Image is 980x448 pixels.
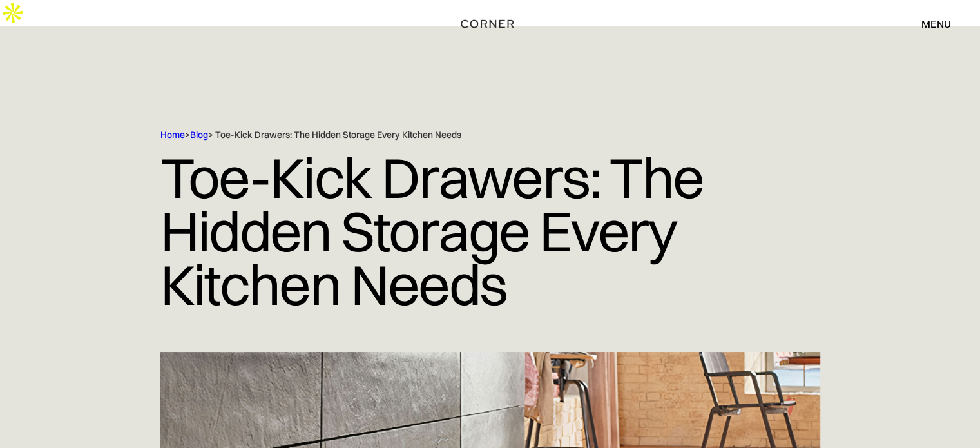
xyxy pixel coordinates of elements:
[160,129,766,141] div: > > Toe-Kick Drawers: The Hidden Storage Every Kitchen Needs
[160,129,185,141] a: Home
[921,19,951,29] div: menu
[456,15,523,32] a: home
[190,129,208,141] a: Blog
[160,141,820,321] h1: Toe-Kick Drawers: The Hidden Storage Every Kitchen Needs
[908,13,951,35] div: menu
